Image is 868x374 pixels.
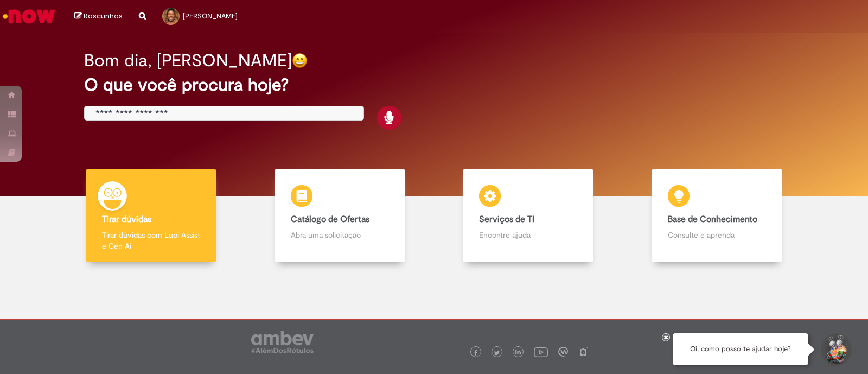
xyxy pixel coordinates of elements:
[251,331,314,353] img: logo_footer_ambev_rotulo_gray.png
[668,230,766,240] p: Consulte e aprenda
[494,350,500,356] img: logo_footer_twitter.png
[558,347,568,357] img: logo_footer_workplace.png
[479,230,577,240] p: Encontre ajuda
[668,214,757,225] b: Base de Conhecimento
[578,347,588,357] img: logo_footer_naosei.png
[84,11,123,21] span: Rascunhos
[291,214,369,225] b: Catálogo de Ofertas
[623,169,812,263] a: Base de Conhecimento Consulte e aprenda
[291,230,389,240] p: Abra uma solicitação
[473,350,478,356] img: logo_footer_facebook.png
[1,5,57,27] img: ServiceNow
[292,53,308,68] img: happy-face.png
[246,169,435,263] a: Catálogo de Ofertas Abra uma solicitação
[102,230,200,251] p: Tirar dúvidas com Lupi Assist e Gen Ai
[515,350,521,356] img: logo_footer_linkedin.png
[57,169,246,263] a: Tirar dúvidas Tirar dúvidas com Lupi Assist e Gen Ai
[434,169,623,263] a: Serviços de TI Encontre ajuda
[102,214,151,225] b: Tirar dúvidas
[84,75,784,94] h2: O que você procura hoje?
[819,333,852,366] button: Iniciar Conversa de Suporte
[673,333,808,365] div: Oi, como posso te ajudar hoje?
[183,11,238,21] span: [PERSON_NAME]
[479,214,534,225] b: Serviços de TI
[534,345,548,359] img: logo_footer_youtube.png
[74,11,123,22] a: Rascunhos
[84,51,292,70] h2: Bom dia, [PERSON_NAME]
